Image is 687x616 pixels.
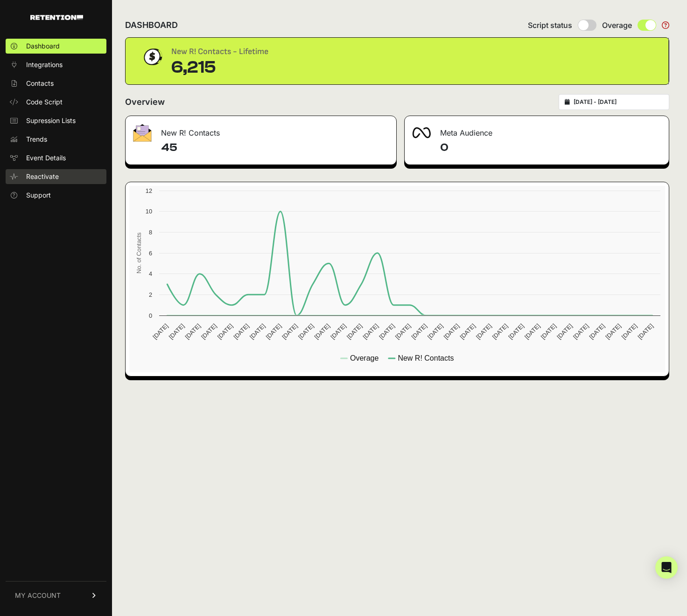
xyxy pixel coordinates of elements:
[161,140,389,155] h4: 45
[507,322,525,341] text: [DATE]
[216,322,234,341] text: [DATE]
[412,127,431,138] img: fa-meta-2f981b61bb99beabf952f7030308934f19ce035c18b003e963880cc3fabeebb7.png
[620,322,638,341] text: [DATE]
[171,45,268,58] div: New R! Contacts - Lifetime
[149,312,152,319] text: 0
[126,116,396,144] div: New R! Contacts
[345,322,364,341] text: [DATE]
[378,322,396,341] text: [DATE]
[265,322,283,341] text: [DATE]
[394,322,412,341] text: [DATE]
[26,153,66,163] span: Event Details
[280,322,299,341] text: [DATE]
[297,322,315,341] text: [DATE]
[588,322,606,341] text: [DATE]
[168,322,186,341] text: [DATE]
[426,322,444,341] text: [DATE]
[475,322,493,341] text: [DATE]
[540,322,558,341] text: [DATE]
[313,322,331,341] text: [DATE]
[6,581,106,609] a: MY ACCOUNT
[655,556,678,579] div: Open Intercom Messenger
[6,95,106,110] a: Code Script
[248,322,266,341] text: [DATE]
[6,132,106,147] a: Trends
[572,322,590,341] text: [DATE]
[458,322,477,341] text: [DATE]
[146,187,152,194] text: 12
[135,233,142,274] text: No. of Contacts
[149,250,152,257] text: 6
[604,322,622,341] text: [DATE]
[149,270,152,277] text: 4
[362,322,380,341] text: [DATE]
[200,322,218,341] text: [DATE]
[637,322,655,341] text: [DATE]
[329,322,347,341] text: [DATE]
[405,116,669,144] div: Meta Audience
[555,322,574,341] text: [DATE]
[125,96,165,109] h2: Overview
[140,45,164,68] img: dollar-coin-05c43ed7efb7bc0c12610022525b4bbbb207c7efeef5aecc26f025e68dcafac9.png
[183,322,202,341] text: [DATE]
[6,39,106,54] a: Dashboard
[6,188,106,203] a: Support
[149,291,152,298] text: 2
[149,229,152,236] text: 8
[440,140,661,155] h4: 0
[171,58,268,77] div: 6,215
[6,76,106,91] a: Contacts
[6,169,106,184] a: Reactivate
[26,60,63,69] span: Integrations
[30,15,83,20] img: Retention.com
[232,322,250,341] text: [DATE]
[26,135,47,144] span: Trends
[146,208,152,215] text: 10
[602,20,632,31] span: Overage
[523,322,541,341] text: [DATE]
[398,354,454,362] text: New R! Contacts
[6,151,106,165] a: Event Details
[15,591,61,600] span: MY ACCOUNT
[151,322,169,341] text: [DATE]
[26,79,54,88] span: Contacts
[133,124,152,142] img: fa-envelope-19ae18322b30453b285274b1b8af3d052b27d846a4fbe8435d1a52b978f639a2.png
[26,172,59,181] span: Reactivate
[528,20,572,31] span: Script status
[6,113,106,128] a: Supression Lists
[442,322,461,341] text: [DATE]
[26,191,51,200] span: Support
[26,41,60,51] span: Dashboard
[350,354,379,362] text: Overage
[26,97,63,107] span: Code Script
[410,322,428,341] text: [DATE]
[491,322,509,341] text: [DATE]
[26,116,76,125] span: Supression Lists
[6,57,106,72] a: Integrations
[125,19,178,32] h2: DASHBOARD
